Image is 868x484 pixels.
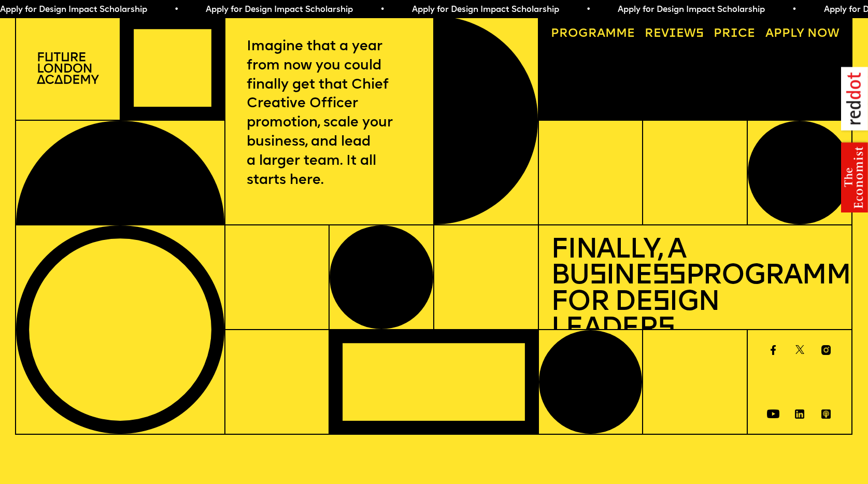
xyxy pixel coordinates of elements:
[545,22,641,46] a: Programme
[589,263,606,290] span: s
[759,22,845,46] a: Apply now
[551,238,839,344] h1: Finally, a Bu ine Programme for De ign Leader
[173,6,178,14] span: •
[247,38,411,191] p: Imagine that a year from now you could finally get that Chief Creative Officer promotion, scale y...
[597,28,605,40] span: a
[379,6,383,14] span: •
[652,263,686,290] span: ss
[765,28,774,40] span: A
[791,6,795,14] span: •
[658,316,674,343] span: s
[585,6,589,14] span: •
[652,289,669,317] span: s
[639,22,710,46] a: Reviews
[708,22,761,46] a: Price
